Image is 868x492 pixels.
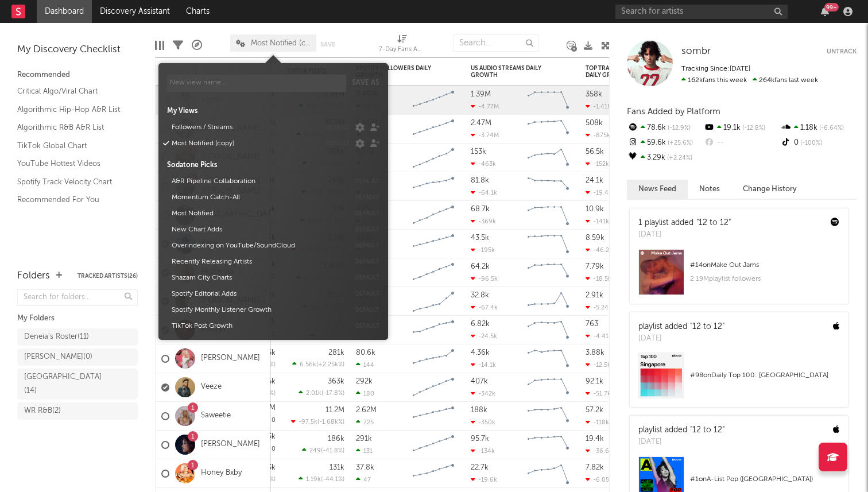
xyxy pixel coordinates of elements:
button: Followers / Streams [168,119,320,135]
div: ( ) [299,475,344,483]
div: 131k [330,464,344,471]
div: [DATE] [638,333,724,344]
div: 358k [586,91,602,98]
svg: Chart title [522,459,574,488]
div: My Folders [17,312,138,326]
div: 363k [328,378,344,385]
div: -4.77M [471,103,499,110]
button: default [355,259,379,265]
svg: Chart title [522,230,574,258]
div: # 1 on A-List Pop ([GEOGRAPHIC_DATA]) [690,472,839,486]
div: -4.41k [586,332,612,340]
div: -350k [471,419,495,426]
svg: Chart title [408,373,459,402]
div: 2.19M playlist followers [690,272,839,286]
span: 6.56k [300,362,316,368]
div: # 98 on Daily Top 100: [GEOGRAPHIC_DATA] [690,369,839,382]
div: Filters [173,29,183,62]
div: Top Track US Audio Streams Daily Growth [586,65,672,79]
button: Tracked Artists(26) [77,273,138,279]
svg: Chart title [522,115,574,144]
div: -195k [471,246,495,254]
div: 180 [356,390,374,397]
div: 19.4k [586,435,604,443]
svg: Chart title [522,431,574,459]
div: 32.8k [471,292,489,299]
div: Deneia's Roster ( 11 ) [24,330,89,344]
div: -36.6k [586,447,613,455]
div: -342k [471,390,495,397]
div: -875k [586,131,610,139]
div: 80.6k [356,349,375,357]
input: Search... [453,34,539,52]
a: [PERSON_NAME] [201,354,260,363]
svg: Chart title [522,402,574,431]
div: -118k [586,419,609,426]
div: [DATE] [638,229,731,241]
a: sombr [681,46,711,57]
div: 131 [356,447,373,455]
div: -19.6k [471,476,497,483]
div: [DATE] [638,436,724,448]
a: Algorithmic R&B A&R List [17,121,126,134]
svg: Chart title [522,316,574,344]
a: Honey Bxby [201,468,242,478]
div: 68.7k [471,206,490,213]
div: 19.1k [703,121,780,135]
a: YouTube Hottest Videos [17,157,126,170]
div: -64.1k [471,189,497,196]
div: A&R Pipeline [192,29,202,62]
div: 407k [471,378,488,385]
div: 2.62M [356,406,377,414]
span: Most Notified (copy) [251,40,311,47]
div: playlist added [638,424,724,436]
button: Notes [688,180,731,199]
div: My Views [167,106,379,117]
a: WR R&B(2) [17,402,138,420]
svg: Chart title [408,230,459,258]
div: -134k [471,447,495,455]
div: 78.6k [627,121,703,135]
svg: Chart title [408,258,459,287]
button: Overindexing on YouTube/SoundCloud [168,238,350,254]
svg: Chart title [408,402,459,431]
div: -12.5k [586,361,611,369]
div: 99 + [824,3,839,11]
div: 4.36k [471,349,490,357]
div: 0 [780,135,857,150]
svg: Chart title [408,86,459,115]
a: "12 to 12" [696,219,731,227]
span: -12.8 % [741,125,765,131]
span: -97.5k [299,419,317,425]
svg: Chart title [522,258,574,287]
span: Fans Added by Platform [627,107,720,116]
button: Spotify Editorial Adds [168,286,350,302]
span: sombr [681,47,711,56]
button: default [355,275,379,281]
div: 10.9k [586,206,604,213]
span: +25.6 % [666,140,693,146]
div: WR R&B ( 2 ) [24,404,61,418]
div: -463k [471,160,496,168]
a: #14onMake Out Jams2.19Mplaylist followers [630,249,848,304]
svg: Chart title [408,287,459,316]
svg: Chart title [522,201,574,230]
a: Spotify Track Velocity Chart [17,176,126,188]
span: 249 [309,448,321,454]
span: 162k fans this week [681,77,747,84]
div: -18.5k [586,275,611,282]
div: -152k [586,160,609,168]
div: 281k [328,349,344,357]
div: -141k [586,218,609,225]
div: 24.1k [586,177,603,184]
a: [PERSON_NAME] [201,440,260,450]
div: 7-Day Fans Added (7-Day Fans Added) [379,43,425,57]
a: "12 to 12" [690,323,724,331]
span: +2.25k % [318,362,343,368]
button: TikTok Post Growth [168,318,350,334]
svg: Chart title [408,144,459,172]
div: -3.74M [471,131,499,139]
div: [GEOGRAPHIC_DATA] ( 14 ) [24,370,105,398]
button: default [355,243,379,249]
div: 56.5k [586,148,604,156]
